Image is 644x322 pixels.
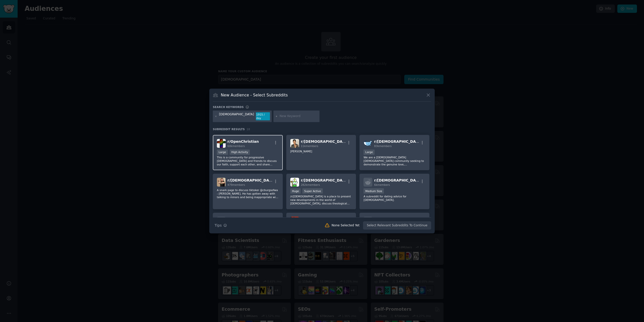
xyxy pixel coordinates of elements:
[217,150,228,155] div: Large
[364,150,375,155] div: Large
[213,127,245,131] span: Subreddit Results
[364,188,384,194] div: Medium Size
[301,145,318,148] span: 11k members
[215,223,222,228] span: Tips
[364,139,372,148] img: Christians
[290,217,299,226] img: dankchristianmemes
[256,112,270,120] div: 1915 / day
[290,139,299,148] img: ChristianSerratos
[374,145,391,148] span: 83k members
[364,195,425,202] p: A subreddit for dating advice for [DEMOGRAPHIC_DATA].
[332,223,359,228] div: None Selected Yet
[290,195,352,205] p: /r/[DEMOGRAPHIC_DATA] is a place to present new developments in the world of [DEMOGRAPHIC_DATA], ...
[227,145,245,148] span: 60k members
[301,178,349,182] span: r/ [DEMOGRAPHIC_DATA]
[217,188,279,199] p: A snark page to discuss tiktoker @cburgsofwa - [PERSON_NAME]. He has gotten away with talking to ...
[227,183,245,186] span: 479 members
[221,92,288,98] h3: New Audience - Select Subreddits
[217,139,226,148] img: OpenChristian
[213,105,244,109] h3: Search keywords
[217,178,226,187] img: ChristianBurgerSnark
[301,139,349,144] span: r/ [DEMOGRAPHIC_DATA]
[279,114,318,119] input: New Keyword
[374,139,422,144] span: r/ [DEMOGRAPHIC_DATA]
[374,178,422,182] span: r/ [DEMOGRAPHIC_DATA]
[290,150,352,153] p: [PERSON_NAME]
[364,156,425,166] p: We are a [DEMOGRAPHIC_DATA] [DEMOGRAPHIC_DATA] community seeking to demonstrate the genuine love,...
[217,156,279,166] p: This is a community for progressive [DEMOGRAPHIC_DATA] and friends to discuss our faith, support ...
[374,183,390,186] span: 6k members
[290,178,299,187] img: Catholicism
[290,188,301,194] div: Huge
[219,112,254,120] div: [DEMOGRAPHIC_DATA]
[301,183,320,186] span: 282k members
[230,150,250,155] div: High Activity
[247,128,250,131] span: 18
[213,221,229,230] button: Tips
[227,139,259,144] span: r/ OpenChristian
[227,178,275,182] span: r/ [DEMOGRAPHIC_DATA]
[302,188,323,194] div: Super Active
